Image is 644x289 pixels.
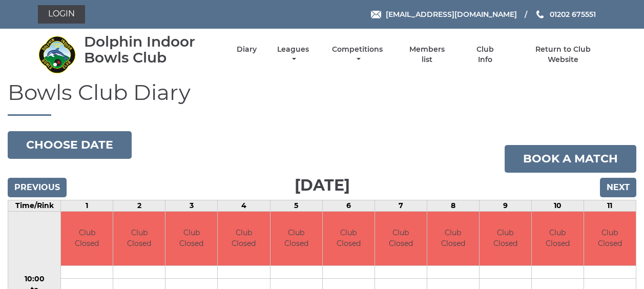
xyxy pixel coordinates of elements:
a: Phone us 01202 675551 [535,9,596,20]
span: 01202 675551 [550,10,596,19]
td: 1 [61,200,113,212]
td: Club Closed [271,212,322,265]
input: Next [600,178,636,197]
h1: Bowls Club Diary [8,80,636,116]
td: Club Closed [323,212,375,265]
a: Club Info [469,45,502,65]
td: 10 [531,200,584,212]
img: Phone us [536,10,544,18]
a: Competitions [330,45,386,65]
td: 4 [218,200,270,212]
td: 11 [584,200,636,212]
input: Previous [8,178,67,197]
td: 6 [322,200,375,212]
td: 5 [270,200,322,212]
div: Dolphin Indoor Bowls Club [84,34,219,66]
td: Club Closed [584,212,636,265]
img: Dolphin Indoor Bowls Club [38,35,76,74]
a: Login [38,5,85,24]
a: Book a match [505,145,636,173]
td: 2 [113,200,165,212]
img: Email [371,11,381,18]
td: Club Closed [113,212,165,265]
td: Club Closed [61,212,113,265]
a: Leagues [275,45,311,65]
button: Choose date [8,131,132,159]
td: 3 [165,200,218,212]
td: Time/Rink [8,200,61,212]
a: Diary [237,45,257,54]
td: Club Closed [218,212,269,265]
td: Club Closed [427,212,479,265]
td: 8 [427,200,479,212]
span: [EMAIL_ADDRESS][DOMAIN_NAME] [386,10,517,19]
td: Club Closed [480,212,531,265]
td: Club Closed [532,212,584,265]
a: Members list [403,45,450,65]
td: 7 [375,200,427,212]
td: 9 [479,200,531,212]
a: Return to Club Website [520,45,606,65]
td: Club Closed [165,212,217,265]
td: Club Closed [375,212,427,265]
a: Email [EMAIL_ADDRESS][DOMAIN_NAME] [371,9,517,20]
